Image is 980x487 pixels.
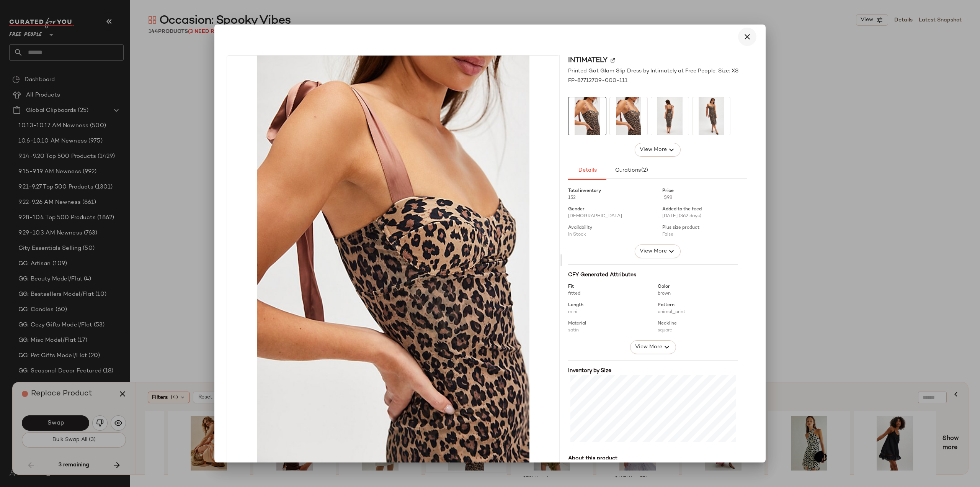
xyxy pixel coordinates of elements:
[641,167,648,174] span: (2)
[639,247,667,256] span: View More
[635,143,681,157] button: View More
[568,67,738,75] span: Printed Got Glam Slip Dress by Intimately at Free People, Size: XS
[610,97,647,135] img: 87712709_111_a
[568,55,608,66] span: Intimately
[568,97,606,135] img: 87712709_111_a
[227,56,559,465] img: 87712709_111_a
[611,58,615,62] img: svg%3e
[693,97,730,135] img: 87712709_111_c
[614,167,648,174] span: Curations
[639,145,667,154] span: View More
[630,340,676,354] button: View More
[635,244,681,258] button: View More
[568,454,738,462] div: About this product
[568,271,738,279] div: CFY Generated Attributes
[568,367,738,375] div: Inventory by Size
[578,167,596,174] span: Details
[635,343,662,352] span: View More
[651,97,689,135] img: 87712709_111_b
[568,77,627,85] span: FP-87712709-000-111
